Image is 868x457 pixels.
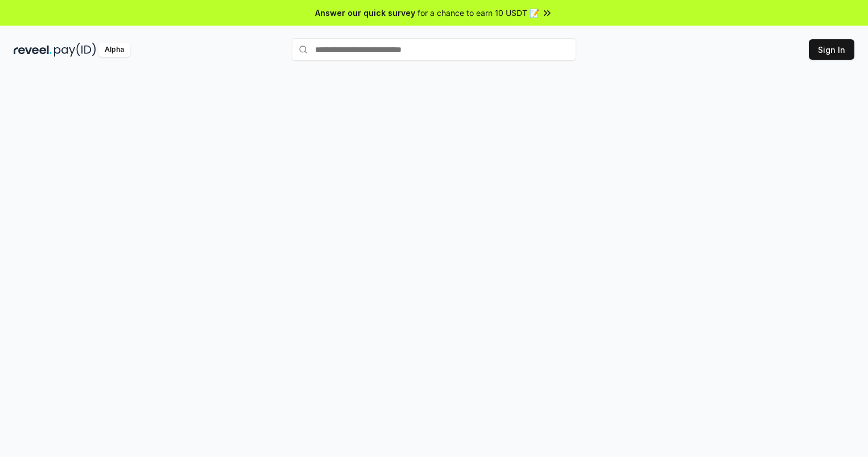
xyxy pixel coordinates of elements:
img: reveel_dark [14,43,52,57]
span: Answer our quick survey [315,7,415,19]
button: Sign In [809,39,854,60]
img: pay_id [54,43,96,57]
span: for a chance to earn 10 USDT 📝 [418,7,539,19]
div: Alpha [98,43,130,57]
